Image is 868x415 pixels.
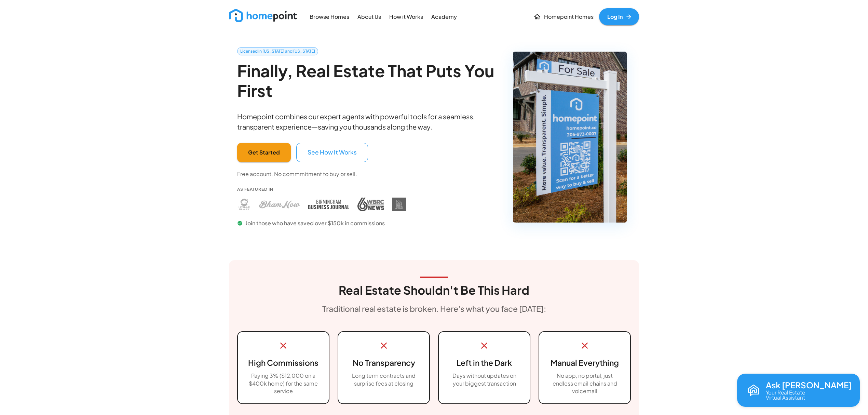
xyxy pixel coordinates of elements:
h6: Manual Everything [547,357,622,369]
img: Birmingham Business Journal press coverage - Homepoint featured in Birmingham Business Journal [308,198,349,211]
p: Long term contracts and surprise fees at closing [347,372,421,388]
a: Homepoint Homes [531,8,596,25]
img: Bham Now press coverage - Homepoint featured in Bham Now [259,198,300,211]
p: Homepoint Homes [544,13,594,21]
p: No app, no portal, just endless email chains and voicemail [547,372,622,396]
a: Licensed in [US_STATE] and [US_STATE] [237,47,318,55]
img: Huntsville Blast press coverage - Homepoint featured in Huntsville Blast [237,198,251,211]
p: About Us [357,13,381,21]
p: Homepoint combines our expert agents with powerful tools for a seamless, transparent experience—s... [237,111,495,132]
img: Reva [745,382,762,399]
span: Licensed in [US_STATE] and [US_STATE] [238,48,318,54]
p: Join those who have saved over $150k in commissions [237,219,406,227]
p: How it Works [389,13,423,21]
p: Your Real Estate Virtual Assistant [766,390,805,400]
h6: No Transparency [347,357,421,369]
img: Homepoint real estate for sale sign - Licensed brokerage in Alabama and Tennessee [513,52,627,223]
h6: Traditional real estate is broken. Here's what you face [DATE]: [322,303,546,315]
p: Paying 3% ($12,000 on a $400k home) for the same service [246,372,321,396]
h6: Left in the Dark [447,357,521,369]
p: Academy [431,13,457,21]
p: Ask [PERSON_NAME] [766,380,852,389]
h6: High Commissions [246,357,321,369]
img: DIY Homebuyers Academy press coverage - Homepoint featured in DIY Homebuyers Academy [392,198,406,211]
a: Browse Homes [307,9,352,24]
h3: Real Estate Shouldn't Be This Hard [339,283,529,297]
p: Browse Homes [310,13,349,21]
a: About Us [355,9,384,24]
p: As Featured In [237,186,406,192]
h2: Finally, Real Estate That Puts You First [237,61,495,100]
img: WBRC press coverage - Homepoint featured in WBRC [357,198,384,211]
button: Get Started [237,143,291,162]
a: Academy [429,9,460,24]
p: Free account. No commmitment to buy or sell. [237,170,357,178]
button: See How It Works [296,143,368,162]
p: Days without updates on your biggest transaction [447,372,521,388]
a: How it Works [386,9,426,24]
button: Open chat with Reva [737,374,860,407]
a: Log In [599,8,639,25]
img: new_logo_light.png [229,9,297,22]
